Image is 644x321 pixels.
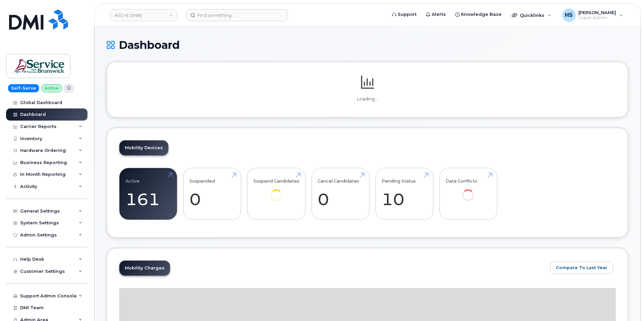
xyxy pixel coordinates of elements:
h1: Dashboard [107,39,628,51]
a: Pending Status 10 [382,172,427,216]
button: Compare To Last Year [550,262,613,274]
a: Suspend Candidates [253,172,299,211]
a: Mobility Charges [119,261,170,276]
p: Loading... [119,96,616,102]
a: Cancel Candidates 0 [318,172,363,216]
a: Mobility Devices [119,140,168,155]
a: Suspended 0 [189,172,235,216]
a: Data Conflicts [445,172,491,211]
a: Active 161 [126,172,171,216]
span: Compare To Last Year [556,264,607,271]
